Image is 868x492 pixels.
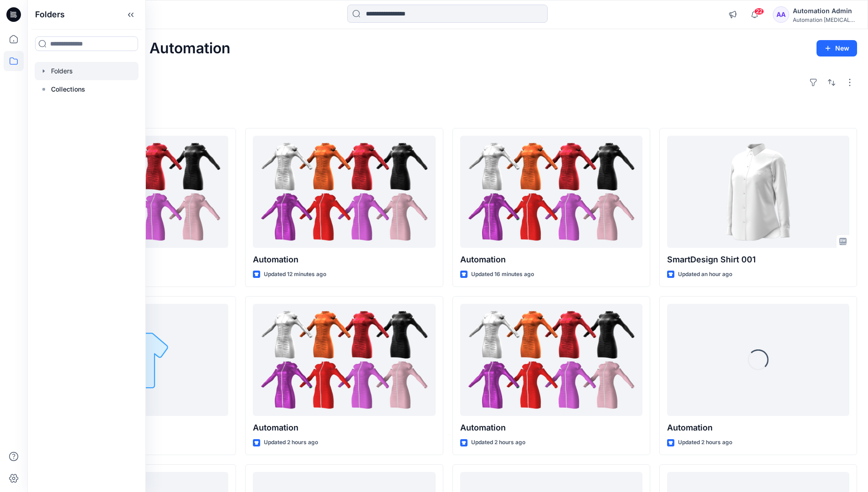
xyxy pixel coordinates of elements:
[253,136,435,248] a: Automation
[667,253,849,266] p: SmartDesign Shirt 001
[264,438,318,447] p: Updated 2 hours ago
[253,421,435,434] p: Automation
[678,270,732,279] p: Updated an hour ago
[460,253,642,266] p: Automation
[471,438,525,447] p: Updated 2 hours ago
[51,84,85,95] p: Collections
[773,6,789,23] div: AA
[253,253,435,266] p: Automation
[460,304,642,416] a: Automation
[460,136,642,248] a: Automation
[667,421,849,434] p: Automation
[793,5,857,16] div: Automation Admin
[817,40,857,56] button: New
[667,136,849,248] a: SmartDesign Shirt 001
[253,304,435,416] a: Automation
[793,16,857,23] div: Automation [MEDICAL_DATA]...
[678,438,732,447] p: Updated 2 hours ago
[460,421,642,434] p: Automation
[38,108,857,119] h4: Styles
[754,8,764,15] span: 22
[471,270,534,279] p: Updated 16 minutes ago
[264,270,326,279] p: Updated 12 minutes ago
